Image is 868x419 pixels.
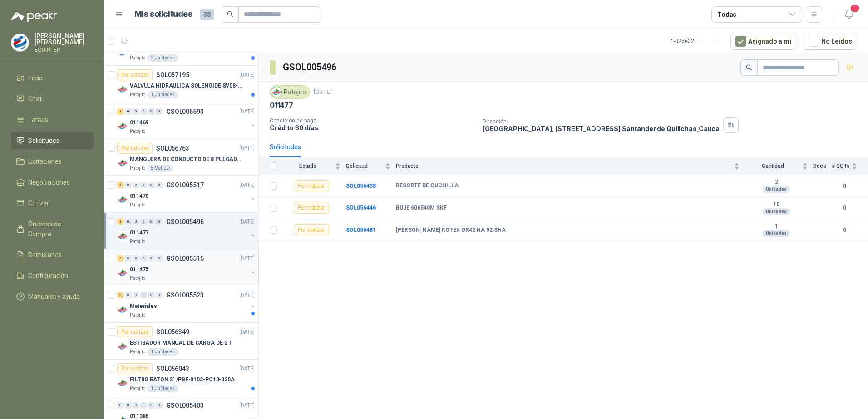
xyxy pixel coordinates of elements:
[156,402,163,409] div: 0
[11,153,94,170] a: Licitaciones
[133,292,139,298] div: 0
[850,4,860,13] span: 1
[11,215,94,243] a: Órdenes de Compra
[832,226,857,234] b: 0
[140,108,147,115] div: 0
[745,157,813,175] th: Cantidad
[117,108,124,115] div: 1
[762,186,790,193] div: Unidades
[396,205,447,212] b: BUJE 606540M SKF
[239,291,255,300] p: [DATE]
[239,328,255,336] p: [DATE]
[11,34,29,51] img: Company Logo
[294,203,329,214] div: Por cotizar
[745,179,808,186] b: 2
[239,218,255,226] p: [DATE]
[11,267,94,284] a: Configuración
[130,385,145,392] p: Patojito
[117,255,124,262] div: 3
[166,108,204,115] p: GSOL005593
[148,292,155,298] div: 0
[28,136,59,146] span: Solicitudes
[117,106,256,135] a: 1 0 0 0 0 0 GSOL005593[DATE] Company Logo011469Patojito
[841,6,857,23] button: 1
[396,227,506,234] b: [PERSON_NAME] ROTEX GR42 NA 92 SHA
[130,275,145,282] p: Patojito
[117,121,128,132] img: Company Logo
[762,208,790,215] div: Unidades
[147,91,178,98] div: 1 Unidades
[35,33,94,45] p: [PERSON_NAME] [PERSON_NAME]
[11,288,94,305] a: Manuales y ayuda
[156,108,163,115] div: 0
[130,238,145,245] p: Patojito
[117,69,153,80] div: Por cotizar
[104,360,258,396] a: Por cotizarSOL056043[DATE] Company LogoFILTRO EATON 2" /PBF-0102-PO10-020APatojito1 Unidades
[130,165,145,172] p: Patojito
[730,33,796,50] button: Asignado a mi
[28,250,62,260] span: Remisiones
[832,163,850,169] span: # COTs
[832,157,868,175] th: # COTs
[104,323,258,360] a: Por cotizarSOL056349[DATE] Company LogoESTIBADOR MANUAL DE CARGA DE 2 TPatojito1 Unidades
[28,73,43,83] span: Inicio
[346,183,376,189] a: SOL056438
[117,268,128,278] img: Company Logo
[346,157,396,175] th: Solicitud
[35,47,94,53] p: EQUINTER
[396,157,745,175] th: Producto
[227,11,233,17] span: search
[130,302,157,311] p: Materiales
[130,82,243,90] p: VALVULA HIDRAULICA SOLENOIDE SV08-20
[239,401,255,410] p: [DATE]
[130,155,243,164] p: MANGUERA DE CONDUCTO DE 8 PULGADAS DE ALAMBRE DE ACERO PU
[133,402,139,409] div: 0
[28,156,62,166] span: Licitaciones
[125,402,132,409] div: 0
[130,339,232,347] p: ESTIBADOR MANUAL DE CARGA DE 2 T
[745,223,808,230] b: 1
[117,363,153,374] div: Por cotizar
[11,90,94,107] a: Chat
[28,198,49,208] span: Cotizar
[283,60,338,74] h3: GSOL005496
[346,205,376,211] a: SOL056446
[239,181,255,190] p: [DATE]
[117,326,153,337] div: Por cotizar
[125,182,132,188] div: 0
[117,402,124,409] div: 0
[133,219,139,225] div: 0
[156,255,163,262] div: 0
[156,219,163,225] div: 0
[28,271,68,281] span: Configuración
[483,125,720,132] p: [GEOGRAPHIC_DATA], [STREET_ADDRESS] Santander de Quilichao , Cauca
[11,132,94,149] a: Solicitudes
[130,265,148,274] p: 011475
[130,192,148,200] p: 011476
[166,182,204,188] p: GSOL005517
[294,180,329,191] div: Por cotizar
[147,348,178,356] div: 1 Unidades
[156,292,163,298] div: 0
[746,64,752,71] span: search
[11,11,57,22] img: Logo peakr
[396,163,732,169] span: Producto
[117,292,124,298] div: 9
[148,219,155,225] div: 0
[28,94,42,104] span: Chat
[745,201,808,208] b: 10
[140,402,147,409] div: 0
[133,108,139,115] div: 0
[130,201,145,209] p: Patojito
[148,402,155,409] div: 0
[28,292,80,302] span: Manuales y ayuda
[239,365,255,373] p: [DATE]
[11,246,94,263] a: Remisiones
[117,84,128,95] img: Company Logo
[117,180,256,209] a: 3 0 0 0 0 0 GSOL005517[DATE] Company Logo011476Patojito
[314,88,332,97] p: [DATE]
[762,230,790,237] div: Unidades
[270,124,475,132] p: Crédito 30 días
